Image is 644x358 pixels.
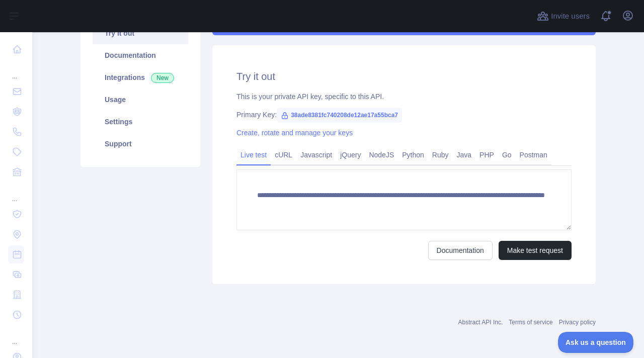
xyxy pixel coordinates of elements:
[558,332,634,353] iframe: Toggle Customer Support
[458,319,503,326] a: Abstract API Inc.
[8,326,24,346] div: ...
[236,147,271,163] a: Live test
[365,147,398,163] a: NodeJS
[93,88,188,111] a: Usage
[398,147,428,163] a: Python
[151,73,174,83] span: New
[551,11,590,22] span: Invite users
[296,147,336,163] a: Javascript
[336,147,365,163] a: jQuery
[236,110,572,120] div: Primary Key:
[93,133,188,155] a: Support
[498,147,516,163] a: Go
[509,319,552,326] a: Terms of service
[8,60,24,80] div: ...
[236,129,353,137] a: Create, rotate and manage your keys
[236,69,572,83] h2: Try it out
[428,147,453,163] a: Ruby
[93,22,188,44] a: Try it out
[8,183,24,203] div: ...
[559,319,596,326] a: Privacy policy
[535,8,592,24] button: Invite users
[93,44,188,66] a: Documentation
[475,147,498,163] a: PHP
[453,147,476,163] a: Java
[428,241,493,260] a: Documentation
[277,108,402,123] span: 38ade8381fc740208de12ae17a55bca7
[516,147,551,163] a: Postman
[271,147,296,163] a: cURL
[499,241,572,260] button: Make test request
[236,92,572,102] div: This is your private API key, specific to this API.
[93,66,188,88] a: Integrations New
[93,111,188,133] a: Settings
